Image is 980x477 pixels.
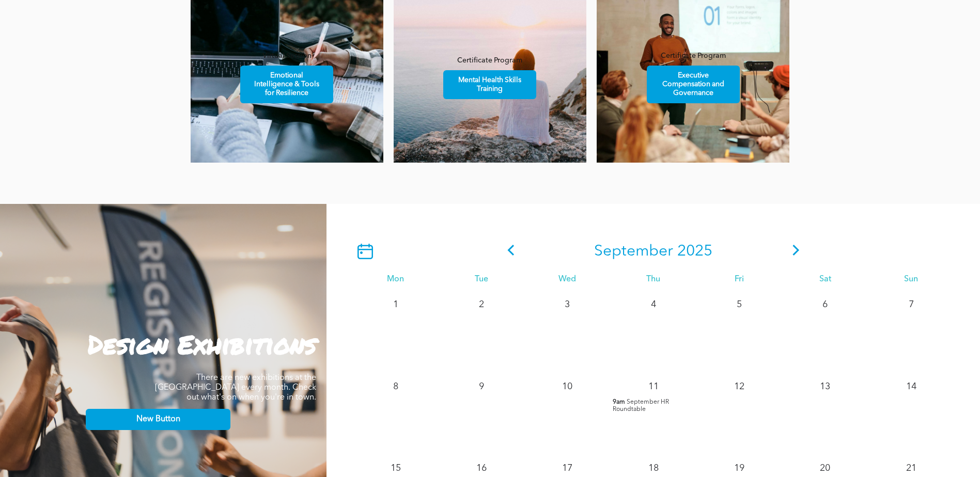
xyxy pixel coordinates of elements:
p: 1 [386,295,405,314]
span: September [594,244,673,259]
div: Wed [524,275,610,284]
span: New Button [136,415,180,424]
span: Emotional Intelligence & Tools for Resilience [242,66,332,103]
p: 2 [472,295,491,314]
p: 11 [644,377,663,396]
a: New Button [86,409,230,430]
p: 13 [816,377,834,396]
p: 12 [730,377,749,396]
div: Tue [439,275,524,284]
span: Mental Health Skills Training [445,71,535,99]
div: Fri [696,275,782,284]
span: 9am [613,399,625,406]
a: Mental Health Skills Training [443,70,536,99]
div: Sat [782,275,868,284]
div: Sun [868,275,954,284]
p: 7 [902,295,921,314]
span: Executive Compensation and Governance [648,66,738,103]
span: 2025 [677,244,712,259]
div: Thu [610,275,696,284]
span: There are new exhibitions at the [GEOGRAPHIC_DATA] every month. Check out what's on when you're i... [155,374,316,402]
p: 3 [558,295,577,314]
p: 9 [472,377,491,396]
a: Executive Compensation and Governance [647,66,740,103]
a: Emotional Intelligence & Tools for Resilience [240,66,333,103]
p: 5 [730,295,749,314]
span: Design Exhibitions [88,326,316,362]
p: 4 [644,295,663,314]
span: September HR Roundtable [613,399,669,412]
div: Mon [352,275,438,284]
p: 6 [816,295,834,314]
p: 10 [558,377,577,396]
p: 8 [386,377,405,396]
p: 14 [902,377,921,396]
